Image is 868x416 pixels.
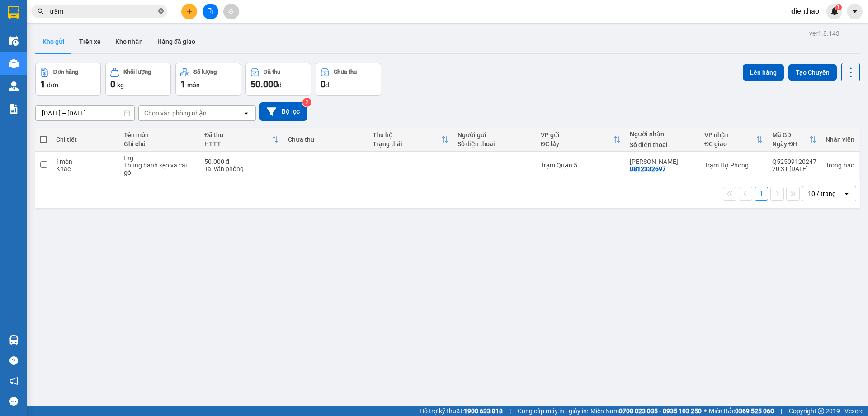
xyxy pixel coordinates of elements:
img: warehouse-icon [9,81,19,91]
img: logo-vxr [8,6,19,19]
div: VP nhận [704,131,756,139]
span: 1 [40,79,45,90]
div: Ngày ĐH [772,140,809,148]
svg: open [843,190,850,197]
button: Bộ lọc [259,102,307,121]
strong: 0708 023 035 - 0935 103 250 [619,407,702,415]
div: Khác [56,165,115,172]
button: Số lượng1món [175,63,241,96]
button: Tạo Chuyến [788,64,837,81]
div: Trong.hao [826,162,854,169]
button: Kho gửi [35,31,72,53]
span: search [38,8,44,14]
div: Mã GD [772,131,809,139]
span: dien.hao [784,5,826,17]
div: ver 1.8.143 [809,29,840,38]
div: Trạm Quận 5 [541,162,621,169]
th: Toggle SortBy [768,128,821,152]
button: Hàng đã giao [150,31,203,53]
sup: 1 [835,4,842,10]
span: message [9,397,18,406]
div: 0812332697 [630,165,666,172]
div: HTTT [204,140,271,148]
span: aim [228,8,234,14]
span: caret-down [851,7,859,15]
div: Số điện thoại [630,141,695,148]
div: ĐC giao [704,140,756,148]
div: Người nhận [630,130,695,138]
span: kg [117,81,124,89]
strong: 0369 525 060 [735,407,774,415]
span: | [781,406,782,416]
span: file-add [207,8,213,14]
div: Chưa thu [334,69,357,75]
span: close-circle [158,8,164,14]
button: Kho nhận [108,31,150,53]
div: Thu hộ [373,131,441,139]
span: notification [9,377,18,385]
span: món [187,81,200,89]
div: Ghi chú [124,140,195,148]
sup: 2 [302,98,311,107]
svg: open [243,110,250,117]
input: Select a date range. [36,106,134,120]
button: file-add [203,4,218,19]
button: plus [181,4,197,19]
div: Khối lượng [123,69,151,75]
span: | [509,406,511,416]
div: 1 món [56,158,115,165]
div: Số lượng [193,69,217,75]
span: 50.000 [250,79,278,90]
img: icon-new-feature [830,7,839,15]
span: đ [325,81,329,89]
span: copyright [818,408,824,414]
button: aim [223,4,239,19]
div: 50.000 đ [204,158,278,165]
div: VP gửi [541,131,613,139]
div: Trạng thái [373,140,441,148]
div: Thùng bánh kẹo và cái gói [124,162,195,176]
th: Toggle SortBy [536,128,625,152]
strong: 1900 633 818 [464,407,503,415]
span: question-circle [9,356,18,365]
div: 10 / trang [808,189,836,198]
span: 1 [837,4,840,10]
div: Chọn văn phòng nhận [144,109,207,118]
input: Tìm tên, số ĐT hoặc mã đơn [50,6,156,16]
button: Khối lượng0kg [105,63,171,96]
div: Người gửi [458,131,532,139]
div: Trạm Hộ Phòng [704,162,763,169]
span: 1 [180,79,185,90]
span: 0 [110,79,115,90]
div: thg [124,154,195,162]
img: warehouse-icon [9,335,19,345]
span: close-circle [158,7,164,16]
img: solution-icon [9,104,19,114]
span: plus [186,8,193,14]
th: Toggle SortBy [700,128,768,152]
img: warehouse-icon [9,59,19,68]
div: trần ích [630,158,695,165]
span: đ [278,81,282,89]
div: Số điện thoại [458,140,532,148]
button: Trên xe [72,31,108,53]
span: Hỗ trợ kỹ thuật: [420,406,503,416]
span: đơn [47,81,58,89]
div: Đã thu [204,131,271,139]
div: Đã thu [264,69,280,75]
th: Toggle SortBy [368,128,453,152]
button: Lên hàng [743,64,784,81]
button: Chưa thu0đ [316,63,381,96]
div: 20:31 [DATE] [772,165,816,172]
button: Đã thu50.000đ [245,63,311,96]
img: warehouse-icon [9,36,19,46]
div: Tại văn phòng [204,165,278,172]
div: Q52509120247 [772,158,816,165]
button: caret-down [847,4,863,19]
button: 1 [755,187,768,201]
div: Đơn hàng [53,69,78,75]
div: Tên món [124,131,195,139]
span: Miền Bắc [709,406,774,416]
span: Miền Nam [590,406,702,416]
div: Chi tiết [56,136,115,143]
